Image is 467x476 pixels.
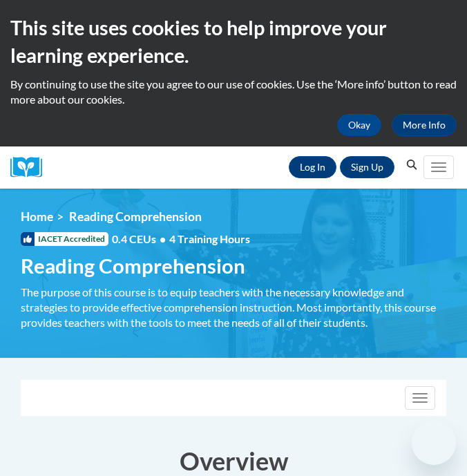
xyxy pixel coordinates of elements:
[337,114,381,136] button: Okay
[21,209,53,224] a: Home
[422,146,457,189] div: Main menu
[10,77,457,107] p: By continuing to use the site you agree to our use of cookies. Use the ‘More info’ button to read...
[412,421,456,465] iframe: Button to launch messaging window
[401,157,422,173] button: Search
[21,285,446,330] div: The purpose of this course is to equip teachers with the necessary knowledge and strategies to pr...
[10,14,457,70] h2: This site uses cookies to help improve your learning experience.
[289,156,336,178] a: Log In
[169,232,250,245] span: 4 Training Hours
[112,231,250,247] span: 0.4 CEUs
[10,157,52,178] a: Cox Campus
[340,156,394,178] a: Register
[392,114,457,136] a: More Info
[69,209,202,224] span: Reading Comprehension
[21,232,108,246] span: IACET Accredited
[10,157,52,178] img: Logo brand
[21,254,245,278] span: Reading Comprehension
[160,232,166,245] span: •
